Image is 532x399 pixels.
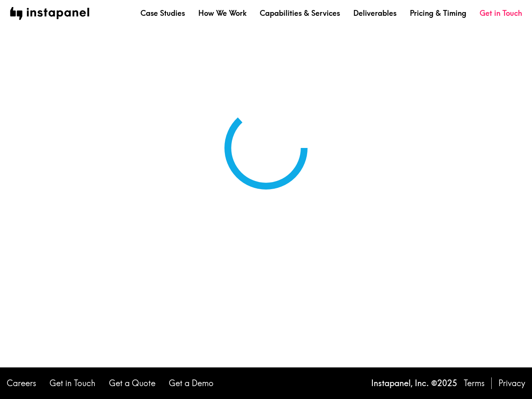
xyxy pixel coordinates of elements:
[10,7,89,20] img: instapanel
[198,8,246,18] a: How We Work
[140,8,185,18] a: Case Studies
[498,377,525,389] a: Privacy
[353,8,397,18] a: Deliverables
[49,377,96,389] a: Get in Touch
[371,377,457,389] p: Instapanel, Inc. © 2025
[410,8,466,18] a: Pricing & Timing
[464,377,485,389] a: Terms
[7,377,36,389] a: Careers
[109,377,155,389] a: Get a Quote
[169,377,214,389] a: Get a Demo
[480,8,522,18] a: Get in Touch
[260,8,340,18] a: Capabilities & Services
